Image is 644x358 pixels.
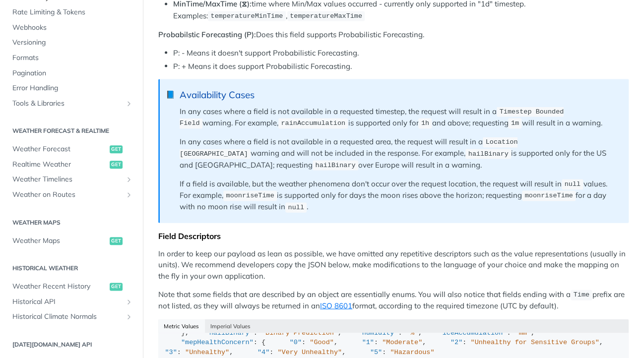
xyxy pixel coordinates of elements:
[173,47,629,59] li: P: - Means it doesn't support Probabilistic Forecasting.
[125,191,133,199] button: Show subpages for Weather on Routes
[12,190,123,200] span: Weather on Routes
[12,144,107,154] span: Weather Forecast
[226,192,274,199] span: moonriseTime
[110,237,123,245] span: get
[165,348,177,356] span: "3"
[12,23,133,33] span: Webhooks
[7,66,135,81] a: Pagination
[12,282,107,292] span: Weather Recent History
[12,312,123,322] span: Historical Climate Normals
[370,348,382,356] span: "5"
[210,12,283,20] span: temperatureMinTime
[12,175,123,184] span: Weather Timelines
[7,264,135,273] h2: Historical Weather
[390,348,434,356] span: "Hazardous"
[288,203,304,211] span: null
[12,160,107,170] span: Realtime Weather
[261,329,338,336] span: "Binary Prediction"
[421,119,429,127] span: 1h
[451,338,462,346] span: "2"
[470,338,599,346] span: "Unhealthy for Sensitive Groups"
[382,338,422,346] span: "Moderate"
[125,313,133,321] button: Show subpages for Historical Climate Normals
[362,338,374,346] span: "1"
[7,309,135,324] a: Historical Climate NormalsShow subpages for Historical Climate Normals
[180,106,619,129] p: In any cases where a field is not available in a requested timestep, the request will result in a...
[125,176,133,183] button: Show subpages for Weather Timelines
[12,68,133,78] span: Pagination
[180,89,619,100] div: Availability Cases
[290,338,302,346] span: "0"
[7,81,135,96] a: Error Handling
[12,38,133,48] span: Versioning
[110,145,123,153] span: get
[158,29,256,39] strong: Probabilstic Forecasting (P):
[7,187,135,202] a: Weather on RoutesShow subpages for Weather on Routes
[573,291,589,298] span: Time
[315,162,355,169] span: hailBinary
[180,136,619,171] p: In any cases where a field is not available in a requested area, the request will result in a war...
[7,234,135,248] a: Weather Mapsget
[12,7,133,17] span: Rate Limiting & Tokens
[258,348,269,356] span: "4"
[158,231,629,240] div: Field Descriptors
[12,99,123,109] span: Tools & Libraries
[205,319,257,333] button: Imperial Values
[7,157,135,172] a: Realtime Weatherget
[158,248,629,282] p: In order to keep our payload as lean as possible, we have omitted any repetitive descriptors such...
[511,119,519,127] span: 1m
[180,108,564,127] span: Timestep Bounded Field
[406,329,418,336] span: "%"
[290,12,362,20] span: temperatureMaxTime
[12,53,133,63] span: Formats
[7,51,135,65] a: Formats
[7,279,135,294] a: Weather Recent Historyget
[7,20,135,35] a: Webhooks
[281,119,345,127] span: rainAccumulation
[438,329,507,336] span: "iceAccumulation"
[110,283,123,291] span: get
[173,60,629,72] li: P: + Means it does support Probabilistic Forecasting.
[564,180,580,188] span: null
[12,297,123,307] span: Historical API
[12,83,133,93] span: Error Handling
[205,329,254,336] span: "hailBinary"
[358,329,398,336] span: "humidity"
[7,142,135,157] a: Weather Forecastget
[310,338,334,346] span: "Good"
[7,5,135,20] a: Rate Limiting & Tokens
[158,289,629,311] p: Note that some fields that are described by an object are essentially enums. You will also notice...
[12,236,107,246] span: Weather Maps
[7,126,135,135] h2: Weather Forecast & realtime
[524,192,573,199] span: moonriseTime
[110,161,123,169] span: get
[468,150,509,157] span: hailBinary
[515,329,530,336] span: "mm"
[180,178,619,213] p: If a field is available, but the weather phenomena don't occur over the request location, the req...
[7,340,135,349] h2: [DATE][DOMAIN_NAME] API
[7,96,135,111] a: Tools & LibrariesShow subpages for Tools & Libraries
[166,89,175,100] span: 📘
[125,298,133,306] button: Show subpages for Historical API
[158,29,629,40] p: Does this field supports Probabilistic Forecasting.
[7,295,135,309] a: Historical APIShow subpages for Historical API
[7,35,135,50] a: Versioning
[277,348,342,356] span: "Very Unhealthy"
[181,338,254,346] span: "mepHealthConcern"
[125,100,133,108] button: Show subpages for Tools & Libraries
[7,218,135,227] h2: Weather Maps
[7,172,135,187] a: Weather TimelinesShow subpages for Weather Timelines
[320,300,352,310] a: ISO 8601
[185,348,229,356] span: "Unhealthy"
